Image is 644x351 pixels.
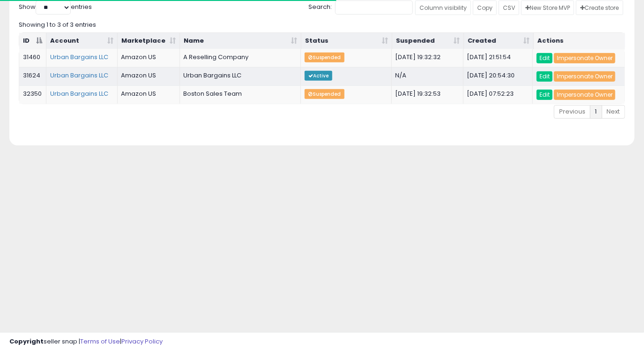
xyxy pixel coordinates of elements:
[503,4,515,12] span: CSV
[19,67,46,85] td: 31624
[576,0,623,15] a: Create store
[534,33,626,50] th: Actions
[537,53,553,63] a: Edit
[305,53,344,62] span: Suspended
[46,33,118,50] th: Account: activate to sort column ascending
[602,105,625,119] a: Next
[392,67,464,85] td: N/A
[477,4,493,12] span: Copy
[335,0,413,15] input: Search:
[19,33,46,50] th: ID: activate to sort column descending
[19,49,46,67] td: 31460
[118,67,180,85] td: Amazon US
[19,17,625,30] div: Showing 1 to 3 of 3 entries
[180,49,301,67] td: A Reselling Company
[80,337,120,346] a: Terms of Use
[121,337,163,346] a: Privacy Policy
[464,67,533,85] td: [DATE] 20:54:30
[499,0,519,15] a: CSV
[554,90,615,100] a: Impersonate Owner
[521,0,574,15] a: New Store MVP
[554,105,591,119] a: Previous
[50,71,108,80] a: Urban Bargains LLC
[19,85,46,104] td: 32350
[305,71,332,81] span: Active
[180,85,301,104] td: Boston Sales Team
[554,53,615,63] a: Impersonate Owner
[415,0,471,15] a: Column visibility
[118,33,180,50] th: Marketplace: activate to sort column ascending
[525,4,570,12] span: New Store MVP
[180,33,301,50] th: Name: activate to sort column ascending
[464,49,533,67] td: [DATE] 21:51:54
[9,337,44,346] strong: Copyright
[537,71,553,82] a: Edit
[50,53,108,61] a: Urban Bargains LLC
[590,105,602,119] a: 1
[580,4,619,12] span: Create store
[464,85,533,104] td: [DATE] 07:52:23
[392,85,464,104] td: [DATE] 19:32:53
[118,49,180,67] td: Amazon US
[50,89,108,98] a: Urban Bargains LLC
[392,33,464,50] th: Suspended: activate to sort column ascending
[180,67,301,85] td: Urban Bargains LLC
[308,0,413,15] label: Search:
[19,0,92,15] label: Show entries
[419,4,467,12] span: Column visibility
[301,33,392,50] th: Status: activate to sort column ascending
[118,85,180,104] td: Amazon US
[464,33,534,50] th: Created: activate to sort column ascending
[305,89,344,99] span: Suspended
[554,71,615,82] a: Impersonate Owner
[9,337,163,346] div: seller snap | |
[537,90,553,100] a: Edit
[473,0,497,15] a: Copy
[36,0,71,15] select: Showentries
[392,49,464,67] td: [DATE] 19:32:32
